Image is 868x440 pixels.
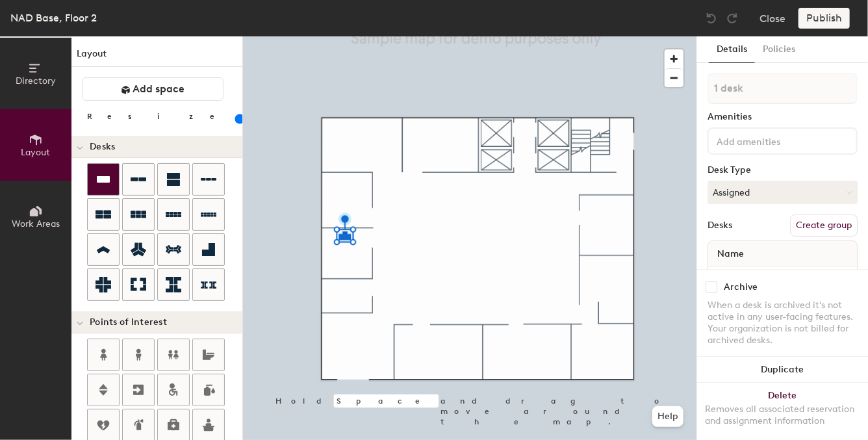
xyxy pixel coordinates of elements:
[90,142,115,152] span: Desks
[697,357,868,383] button: Duplicate
[724,282,758,292] div: Archive
[133,83,185,96] span: Add space
[652,406,683,427] button: Help
[12,218,60,229] span: Work Areas
[708,165,858,175] div: Desk Type
[82,77,223,101] button: Add space
[709,36,755,63] button: Details
[705,404,860,427] div: Removes all associated reservation and assignment information
[708,300,858,346] div: When a desk is archived it's not active in any user-facing features. Your organization is not bil...
[705,12,718,25] img: Undo
[87,111,231,122] div: Resize
[708,112,858,122] div: Amenities
[755,36,803,63] button: Policies
[71,47,242,67] h1: Layout
[759,8,785,29] button: Close
[697,383,868,440] button: DeleteRemoves all associated reservation and assignment information
[711,242,750,266] span: Name
[10,10,97,26] div: NAD Base, Floor 2
[16,75,56,86] span: Directory
[726,12,739,25] img: Redo
[790,214,858,237] button: Create group
[708,220,732,231] div: Desks
[21,147,51,158] span: Layout
[714,133,831,148] input: Add amenities
[708,181,858,204] button: Assigned
[90,317,167,328] span: Points of Interest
